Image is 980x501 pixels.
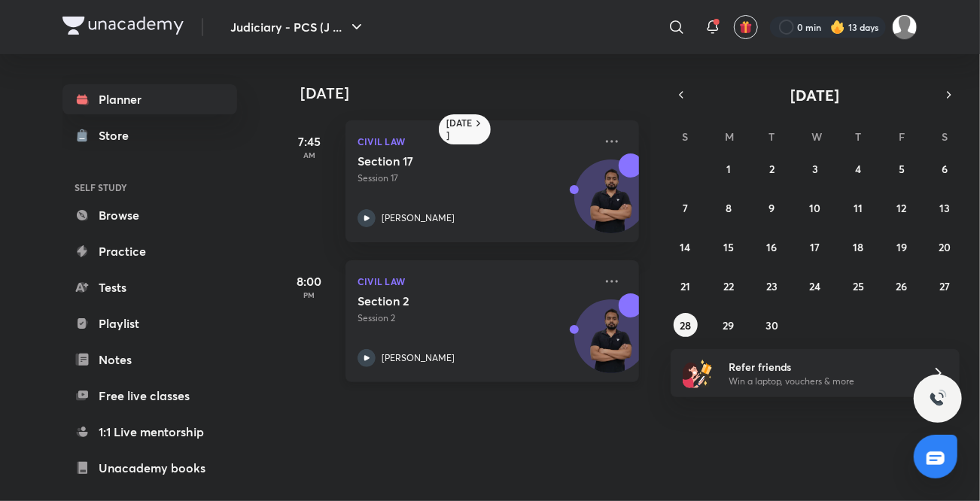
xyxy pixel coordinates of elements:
[765,318,778,332] abbr: September 30, 2025
[811,129,822,144] abbr: Wednesday
[62,417,237,447] a: 1:1 Live mentorship
[726,162,731,176] abbr: September 1, 2025
[717,235,741,259] button: September 15, 2025
[723,279,734,293] abbr: September 22, 2025
[769,162,775,176] abbr: September 2, 2025
[575,308,647,380] img: Avatar
[575,168,647,240] img: Avatar
[899,162,905,176] abbr: September 5, 2025
[62,175,237,200] h6: SELF STUDY
[358,153,545,169] h5: Section 17
[674,313,698,337] button: September 28, 2025
[729,375,914,388] p: Win a laptop, vouchers & more
[382,211,455,225] p: [PERSON_NAME]
[896,201,906,215] abbr: September 12, 2025
[890,274,914,298] button: September 26, 2025
[62,84,237,114] a: Planner
[723,240,734,254] abbr: September 15, 2025
[942,162,948,176] abbr: September 6, 2025
[358,272,594,290] p: Civil Law
[809,201,820,215] abbr: September 10, 2025
[279,290,339,299] p: PM
[358,311,594,325] p: Session 2
[62,345,237,375] a: Notes
[830,20,845,35] img: streak
[890,196,914,220] button: September 12, 2025
[766,279,778,293] abbr: September 23, 2025
[680,279,690,293] abbr: September 21, 2025
[803,196,827,220] button: September 10, 2025
[892,14,918,40] img: Shivangee Singh
[803,235,827,259] button: September 17, 2025
[791,85,840,105] span: [DATE]
[358,132,594,150] p: Civil Law
[62,453,237,483] a: Unacademy books
[760,196,784,220] button: September 9, 2025
[725,129,734,144] abbr: Monday
[62,381,237,411] a: Free live classes
[221,12,375,42] button: Judiciary - PCS (J ...
[933,156,957,181] button: September 6, 2025
[896,279,907,293] abbr: September 26, 2025
[674,235,698,259] button: September 14, 2025
[760,313,784,337] button: September 30, 2025
[382,351,455,365] p: [PERSON_NAME]
[933,274,957,298] button: September 27, 2025
[846,235,870,259] button: September 18, 2025
[760,156,784,181] button: September 2, 2025
[674,196,698,220] button: September 7, 2025
[896,240,907,254] abbr: September 19, 2025
[717,156,741,181] button: September 1, 2025
[803,156,827,181] button: September 3, 2025
[939,279,950,293] abbr: September 27, 2025
[62,120,237,150] a: Store
[810,240,820,254] abbr: September 17, 2025
[846,274,870,298] button: September 25, 2025
[846,156,870,181] button: September 4, 2025
[854,201,863,215] abbr: September 11, 2025
[739,20,753,34] img: avatar
[358,293,545,308] h5: Section 2
[734,15,758,39] button: avatar
[692,84,939,105] button: [DATE]
[769,201,775,215] abbr: September 9, 2025
[717,313,741,337] button: September 29, 2025
[890,235,914,259] button: September 19, 2025
[899,129,905,144] abbr: Friday
[726,201,732,215] abbr: September 8, 2025
[760,274,784,298] button: September 23, 2025
[62,308,237,339] a: Playlist
[729,359,914,375] h6: Refer friends
[674,274,698,298] button: September 21, 2025
[853,279,864,293] abbr: September 25, 2025
[717,196,741,220] button: September 8, 2025
[279,132,339,150] h5: 7:45
[812,162,818,176] abbr: September 3, 2025
[942,129,948,144] abbr: Saturday
[939,201,950,215] abbr: September 13, 2025
[683,129,689,144] abbr: Sunday
[680,240,691,254] abbr: September 14, 2025
[767,240,778,254] abbr: September 16, 2025
[358,172,594,185] p: Session 17
[680,318,691,332] abbr: September 28, 2025
[279,150,339,159] p: AM
[890,156,914,181] button: September 5, 2025
[683,358,713,388] img: referral
[446,117,473,141] h6: [DATE]
[933,235,957,259] button: September 20, 2025
[853,240,863,254] abbr: September 18, 2025
[62,272,237,302] a: Tests
[933,196,957,220] button: September 13, 2025
[929,390,947,408] img: ttu
[723,318,735,332] abbr: September 29, 2025
[809,279,820,293] abbr: September 24, 2025
[62,17,184,35] img: Company Logo
[855,129,861,144] abbr: Thursday
[62,236,237,266] a: Practice
[846,196,870,220] button: September 11, 2025
[62,17,184,38] a: Company Logo
[939,240,951,254] abbr: September 20, 2025
[717,274,741,298] button: September 22, 2025
[300,84,654,102] h4: [DATE]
